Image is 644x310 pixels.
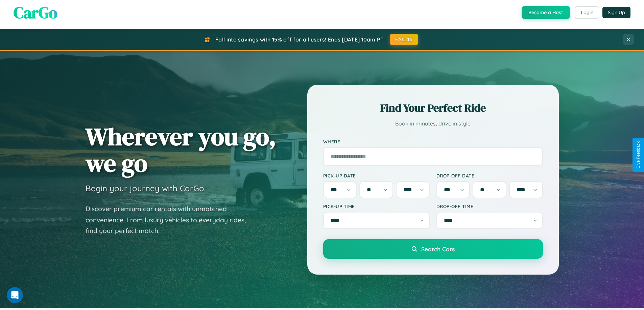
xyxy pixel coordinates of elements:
h3: Begin your journey with CarGo [86,183,204,193]
div: Give Feedback [636,141,641,169]
label: Where [323,139,543,144]
span: CarGo [14,1,57,24]
span: Search Cars [421,245,455,253]
button: Become a Host [522,6,570,19]
button: Login [575,6,599,19]
label: Drop-off Time [436,203,543,209]
button: FALL15 [390,34,418,45]
label: Pick-up Date [323,173,430,178]
p: Book in minutes, drive in style [323,119,543,129]
h1: Wherever you go, we go [86,123,276,176]
label: Pick-up Time [323,203,430,209]
label: Drop-off Date [436,173,543,178]
iframe: Intercom live chat [7,287,23,303]
button: Search Cars [323,239,543,259]
h2: Find Your Perfect Ride [323,101,543,115]
p: Discover premium car rentals with unmatched convenience. From luxury vehicles to everyday rides, ... [86,203,255,236]
button: Sign Up [602,7,630,18]
span: Fall into savings with 15% off for all users! Ends [DATE] 10am PT. [215,36,385,43]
